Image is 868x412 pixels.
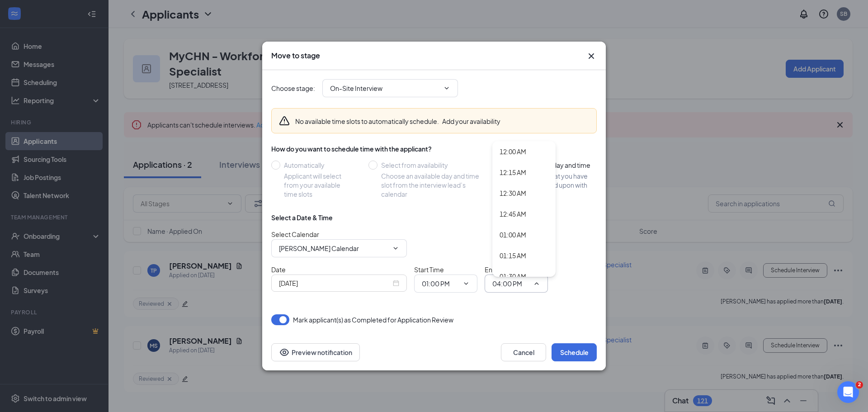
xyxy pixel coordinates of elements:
svg: Warning [279,115,290,126]
div: 12:15 AM [500,167,526,177]
div: Select a Date & Time [271,213,333,222]
iframe: Intercom live chat [837,381,859,403]
button: Cancel [501,343,546,361]
span: Select Calendar [271,230,319,238]
svg: ChevronUp [533,280,540,287]
input: Sep 18, 2025 [279,278,391,288]
button: Add your availability [442,117,500,126]
div: 12:00 AM [500,147,526,156]
div: No available time slots to automatically schedule. [295,117,500,126]
div: 01:15 AM [500,251,526,260]
span: 2 [856,381,863,388]
div: 12:30 AM [500,188,526,198]
span: Choose stage : [271,83,315,93]
h3: Move to stage [271,51,320,61]
div: 12:45 AM [500,209,526,219]
svg: ChevronDown [392,245,399,252]
svg: ChevronDown [443,85,450,92]
div: 01:00 AM [500,230,526,240]
div: 01:30 AM [500,271,526,281]
input: End time [492,279,529,289]
button: Schedule [552,343,597,361]
span: Date [271,265,286,274]
svg: ChevronDown [462,280,470,287]
span: Start Time [414,265,444,274]
svg: Cross [586,51,597,62]
svg: Eye [279,347,290,358]
button: Preview notificationEye [271,343,360,361]
button: Close [586,51,597,62]
span: End Time [485,265,512,274]
input: Start time [422,279,459,289]
span: Mark applicant(s) as Completed for Application Review [293,314,453,325]
div: How do you want to schedule time with the applicant? [271,144,597,153]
